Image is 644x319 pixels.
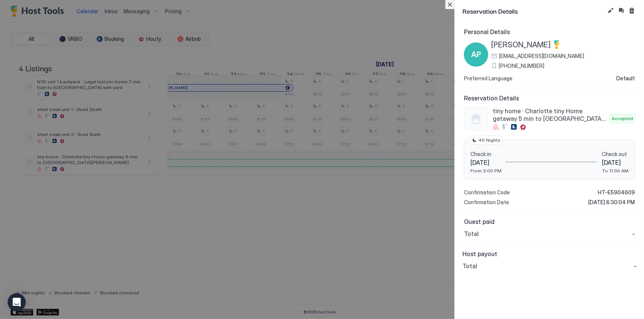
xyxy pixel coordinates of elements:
span: From 3:00 PM [470,168,501,174]
span: [DATE] [602,159,628,166]
span: Host payout [462,250,636,258]
span: [EMAIL_ADDRESS][DOMAIN_NAME] [499,53,584,59]
span: tiny home · Charlotte tiny Home getaway 5 min to [GEOGRAPHIC_DATA][PERSON_NAME] [493,107,607,122]
span: Confirmation Code [464,189,510,196]
span: [DATE] 8:30:04 PM [588,199,635,206]
span: 40 Nights [478,137,500,144]
span: Guest paid [464,218,635,225]
span: [PERSON_NAME] [491,40,551,50]
span: Reservation Details [464,94,635,102]
span: AP [471,49,481,60]
span: Total [464,230,479,238]
button: Edit reservation [606,6,615,15]
span: Reservation Details [462,6,605,16]
button: Cancel reservation [627,6,636,15]
span: - [634,262,636,270]
button: Inbox [617,6,626,15]
span: Check out [602,151,628,158]
span: Default [616,75,635,82]
span: Check in [470,151,501,158]
span: [DATE] [470,159,501,166]
span: HT-E5904609 [598,189,635,196]
span: Personal Details [464,28,635,36]
span: [PHONE_NUMBER] [499,63,544,69]
span: Confirmation Date [464,199,509,206]
span: Total [462,262,477,270]
span: - [632,230,635,238]
span: Preferred Language [464,75,512,82]
span: Accepted [612,115,633,122]
div: Open Intercom Messenger [8,293,26,311]
span: To 11:00 AM [602,168,628,174]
